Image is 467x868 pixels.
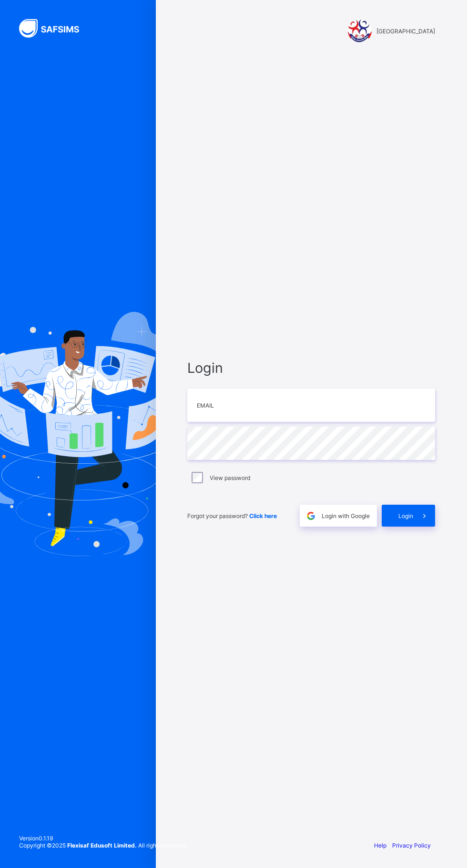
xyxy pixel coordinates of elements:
img: SAFSIMS Logo [19,19,91,38]
a: Privacy Policy [392,842,431,849]
span: Copyright © 2025 All rights reserved. [19,842,187,849]
label: View password [210,474,250,481]
span: Login [398,512,413,519]
span: [GEOGRAPHIC_DATA] [376,28,435,35]
span: Forgot your password? [187,512,277,519]
a: Help [374,842,386,849]
span: Login with Google [322,512,370,519]
a: Click here [249,512,277,519]
img: google.396cfc9801f0270233282035f929180a.svg [305,510,316,521]
span: Login [187,359,435,376]
strong: Flexisaf Edusoft Limited. [67,842,137,849]
span: Version 0.1.19 [19,835,187,842]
